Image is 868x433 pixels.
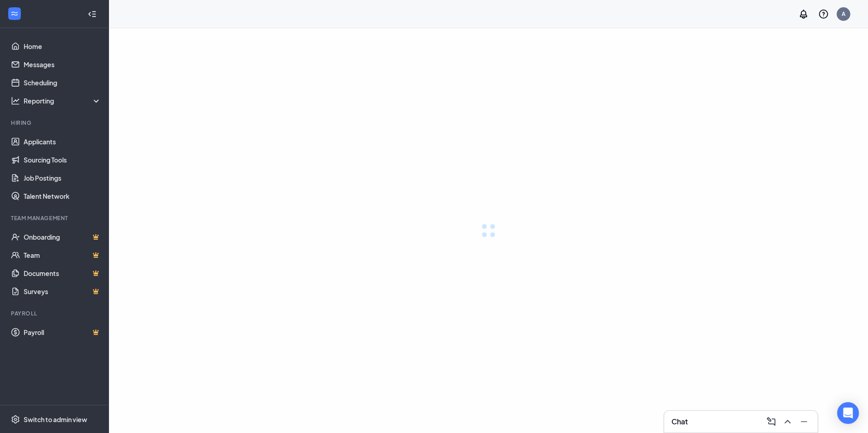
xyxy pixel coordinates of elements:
[24,246,101,264] a: TeamCrown
[11,310,99,317] div: Payroll
[11,415,20,424] svg: Settings
[88,10,97,19] svg: Collapse
[24,228,101,246] a: OnboardingCrown
[24,187,101,205] a: Talent Network
[24,96,102,105] div: Reporting
[24,264,101,282] a: DocumentsCrown
[11,119,99,127] div: Hiring
[24,37,101,55] a: Home
[799,416,809,427] svg: Minimize
[671,417,688,427] h3: Chat
[796,414,810,429] button: Minimize
[24,169,101,187] a: Job Postings
[779,414,794,429] button: ChevronUp
[24,74,101,92] a: Scheduling
[837,402,859,424] div: Open Intercom Messenger
[24,55,101,74] a: Messages
[24,151,101,169] a: Sourcing Tools
[24,133,101,151] a: Applicants
[763,414,778,429] button: ComposeMessage
[798,9,809,20] svg: Notifications
[24,323,101,341] a: PayrollCrown
[842,10,845,18] div: A
[818,9,829,20] svg: QuestionInfo
[766,416,777,427] svg: ComposeMessage
[10,9,19,18] svg: WorkstreamLogo
[11,214,99,222] div: Team Management
[11,96,20,105] svg: Analysis
[782,416,793,427] svg: ChevronUp
[24,282,101,300] a: SurveysCrown
[24,415,87,424] div: Switch to admin view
